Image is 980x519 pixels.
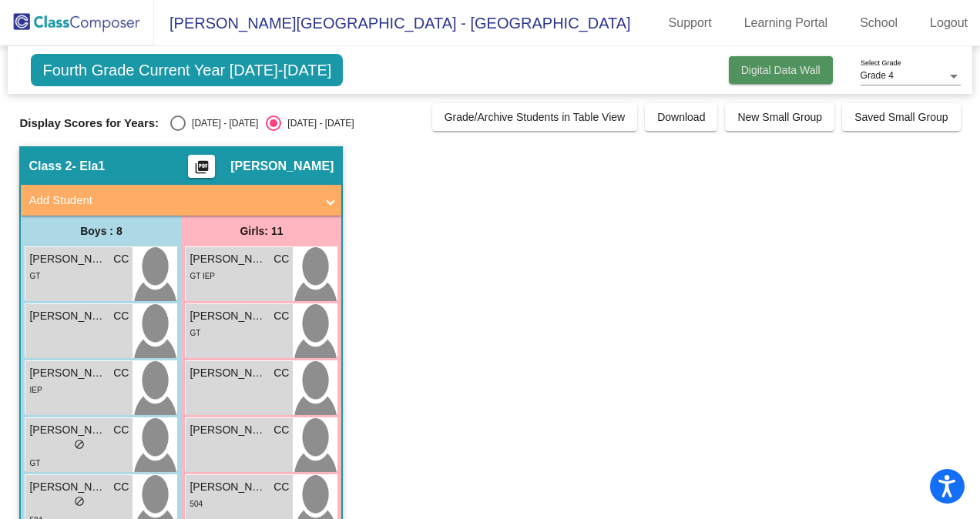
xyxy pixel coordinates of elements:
[113,365,129,381] span: CC
[186,116,258,130] div: [DATE] - [DATE]
[274,479,289,495] span: CC
[154,11,631,35] span: [PERSON_NAME][GEOGRAPHIC_DATA] - [GEOGRAPHIC_DATA]
[29,251,106,267] span: [PERSON_NAME]
[645,103,717,131] button: Download
[29,272,40,280] span: GT
[190,329,200,337] span: GT
[190,251,267,267] span: [PERSON_NAME]
[854,111,948,123] span: Saved Small Group
[741,64,821,76] span: Digital Data Wall
[190,479,267,495] span: [PERSON_NAME]
[29,308,106,324] span: [PERSON_NAME]
[861,70,894,81] span: Grade 4
[725,103,834,131] button: New Small Group
[29,386,42,394] span: IEP
[113,251,129,267] span: CC
[732,11,841,35] a: Learning Portal
[729,56,833,84] button: Digital Data Wall
[445,111,626,123] span: Grade/Archive Students in Table View
[188,155,215,178] button: Print Students Details
[29,365,106,381] span: [PERSON_NAME]
[31,54,343,86] span: Fourth Grade Current Year [DATE]-[DATE]
[842,103,960,131] button: Saved Small Group
[190,272,215,280] span: GT IEP
[74,496,85,507] span: do_not_disturb_alt
[190,365,267,381] span: [PERSON_NAME]
[181,216,341,246] div: Girls: 11
[847,11,910,35] a: School
[657,111,705,123] span: Download
[193,159,211,181] mat-icon: picture_as_pdf
[113,479,129,495] span: CC
[274,365,289,381] span: CC
[19,116,159,130] span: Display Scores for Years:
[274,251,289,267] span: CC
[29,192,315,209] mat-panel-title: Add Student
[190,422,267,438] span: [PERSON_NAME]
[21,185,341,216] mat-expansion-panel-header: Add Student
[190,500,203,508] span: 504
[29,459,40,467] span: GT
[29,159,72,174] span: Class 2
[113,308,129,324] span: CC
[113,422,129,438] span: CC
[737,111,822,123] span: New Small Group
[281,116,354,130] div: [DATE] - [DATE]
[274,422,289,438] span: CC
[74,439,85,450] span: do_not_disturb_alt
[918,11,980,35] a: Logout
[72,159,105,174] span: - Ela1
[29,422,106,438] span: [PERSON_NAME]
[190,308,267,324] span: [PERSON_NAME] [PERSON_NAME]
[29,479,106,495] span: [PERSON_NAME]
[656,11,724,35] a: Support
[21,216,181,246] div: Boys : 8
[170,116,354,131] mat-radio-group: Select an option
[230,159,334,174] span: [PERSON_NAME]
[274,308,289,324] span: CC
[432,103,638,131] button: Grade/Archive Students in Table View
